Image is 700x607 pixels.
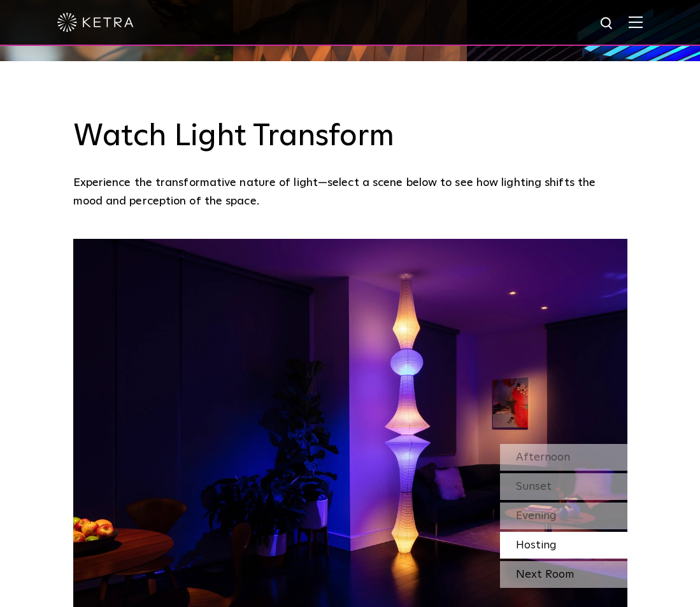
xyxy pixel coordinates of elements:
span: Afternoon [516,452,570,463]
div: Next Room [500,561,627,588]
span: Hosting [516,539,557,551]
img: Hamburger%20Nav.svg [629,16,643,28]
span: Sunset [516,481,552,492]
h3: Watch Light Transform [73,118,627,155]
img: ketra-logo-2019-white [57,13,134,32]
img: search icon [599,16,615,32]
span: Evening [516,510,557,522]
p: Experience the transformative nature of light—select a scene below to see how lighting shifts the... [73,174,627,210]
